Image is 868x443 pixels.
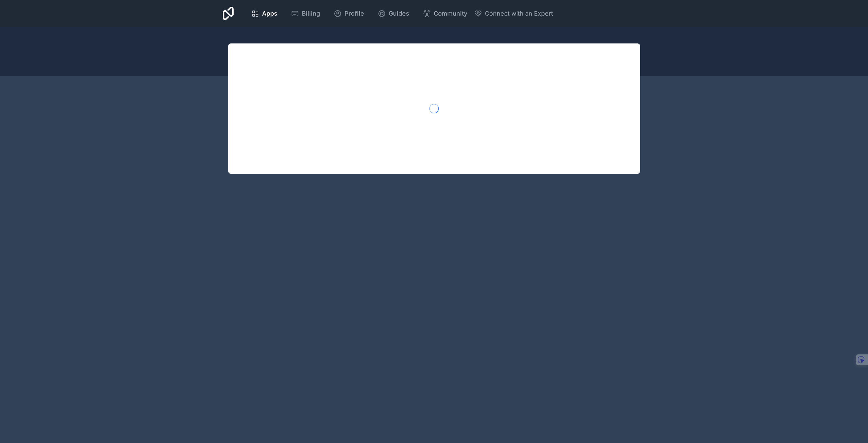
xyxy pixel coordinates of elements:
[372,6,415,21] a: Guides
[262,9,277,18] span: Apps
[417,6,473,21] a: Community
[328,6,370,21] a: Profile
[246,6,283,21] a: Apps
[344,9,364,18] span: Profile
[434,9,467,18] span: Community
[474,9,553,18] button: Connect with an Expert
[389,9,409,18] span: Guides
[285,6,325,21] a: Billing
[485,9,553,18] span: Connect with an Expert
[302,9,320,18] span: Billing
